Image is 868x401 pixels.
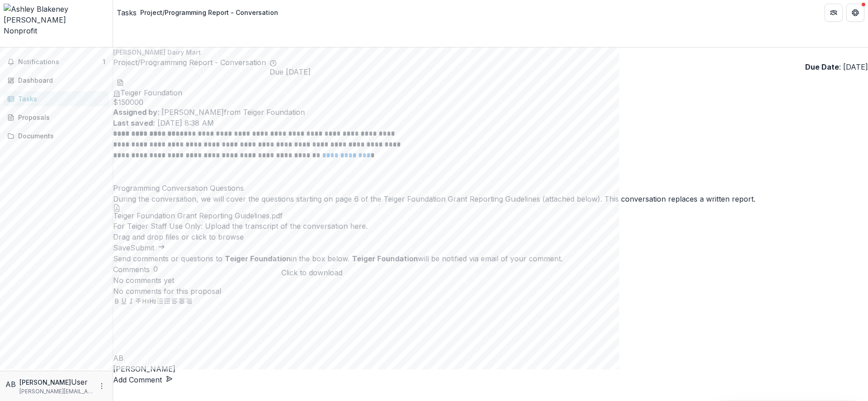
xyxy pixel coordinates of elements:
[18,113,102,122] div: Proposals
[113,193,868,204] div: During the conversation, we will cover the questions starting on page 6 of the Teiger Foundation ...
[171,297,178,307] button: Align Left
[4,128,109,143] a: Documents
[4,91,109,106] a: Tasks
[4,55,109,69] button: Notifications1
[113,253,868,264] div: Send comments or questions to in the box below. will be notified via email of your comment.
[113,297,120,307] button: Bold
[113,107,868,118] p: : [PERSON_NAME] from Teiger Foundation
[113,118,868,128] p: [DATE] 8:38 AM
[113,374,173,385] button: Add Comment
[225,254,291,263] strong: Teiger Foundation
[113,183,868,193] p: Programming Conversation Questions
[120,88,182,97] span: Teiger Foundation
[18,94,102,104] div: Tasks
[113,108,157,117] strong: Assigned by
[164,297,171,307] button: Ordered List
[113,242,130,253] button: Save
[4,4,109,14] img: Ashley Blakeney
[113,98,868,107] span: $ 150000
[4,73,109,88] a: Dashboard
[71,377,88,387] p: User
[113,204,283,220] div: Teiger Foundation Grant Reporting Guidelines.pdf
[805,62,839,71] strong: Due Date
[18,58,103,66] span: Notifications
[113,363,868,374] p: [PERSON_NAME]
[113,286,868,297] p: No comments for this proposal
[117,6,282,19] nav: breadcrumb
[130,242,165,253] button: Submit
[5,379,16,390] div: Ashley Blakeney
[113,47,868,57] p: [PERSON_NAME] Dairy Mart
[270,68,311,76] span: Due [DATE]
[113,221,868,231] p: For Teiger Staff Use Only: Upload the transcript of the conversation here.
[178,297,185,307] button: Align Center
[4,110,109,125] a: Proposals
[135,297,142,307] button: Strike
[117,7,137,18] a: Tasks
[18,131,102,141] div: Documents
[825,4,843,22] button: Partners
[140,8,278,17] div: Project/Programming Report - Conversation
[113,118,155,127] strong: Last saved:
[4,26,37,35] span: Nonprofit
[185,297,193,307] button: Align Right
[157,297,164,307] button: Bullet List
[113,212,283,220] span: Teiger Foundation Grant Reporting Guidelines.pdf
[113,353,868,363] div: Ashley Blakeney
[149,297,157,307] button: Heading 2
[19,377,71,387] p: [PERSON_NAME]
[96,381,107,392] button: More
[352,254,418,263] strong: Teiger Foundation
[113,264,150,275] h2: Comments
[18,75,102,85] div: Dashboard
[117,76,124,87] button: download-word-button
[153,265,158,274] span: 0
[191,232,244,241] span: click to browse
[120,297,128,307] button: Underline
[281,267,342,278] div: Click to download
[113,275,868,286] p: No comments yet
[142,297,149,307] button: Heading 1
[19,387,93,396] p: [PERSON_NAME][EMAIL_ADDRESS][DOMAIN_NAME]
[128,297,135,307] button: Italicize
[846,4,864,22] button: Get Help
[805,61,868,72] p: : [DATE]
[103,58,105,66] span: 1
[113,57,266,76] h2: Project/Programming Report - Conversation
[4,14,109,25] div: [PERSON_NAME]
[113,231,244,242] p: Drag and drop files or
